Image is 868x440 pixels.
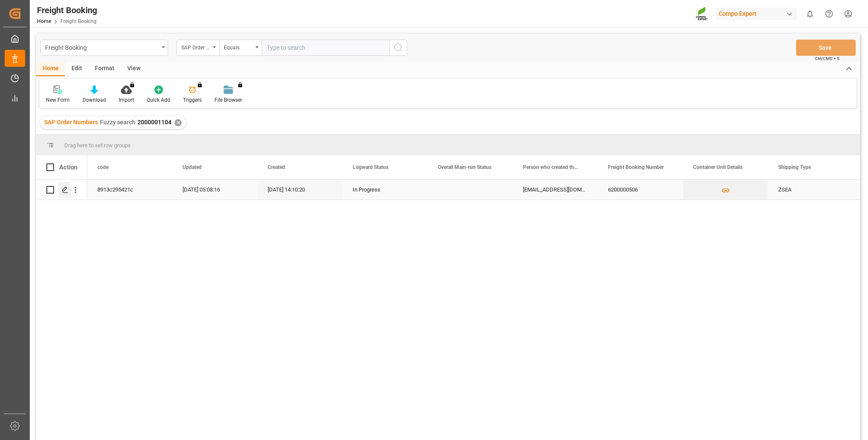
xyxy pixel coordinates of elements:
[219,40,262,56] button: open menu
[815,55,839,62] span: Ctrl/CMD + S
[100,119,135,126] span: Fuzzy search
[64,142,131,149] span: Drag here to set row groups
[513,180,598,200] div: [EMAIL_ADDRESS][DOMAIN_NAME]
[44,119,98,126] span: SAP Order Numbers
[36,62,65,76] div: Home
[353,164,388,170] span: Logward Status
[59,163,77,171] div: Action
[121,62,147,76] div: View
[172,180,257,200] div: [DATE] 05:08:16
[89,62,121,76] div: Format
[715,8,797,20] div: Compo Expert
[715,6,800,22] button: Compo Expert
[796,40,856,56] button: Save
[438,164,491,170] span: Overall Main-run Status
[598,180,683,200] div: 6200000506
[97,164,108,170] span: code
[87,180,172,200] div: 8913c295421c
[36,180,87,200] div: Press SPACE to select this row.
[83,96,106,104] div: Download
[353,180,417,200] div: In Progress
[37,18,51,24] a: Home
[174,119,182,126] div: ✕
[262,40,389,56] input: Type to search
[693,164,742,170] span: Container Unit Details
[523,164,580,170] span: Person who created the Object Mail Address
[608,164,664,170] span: Freight Booking Number
[819,4,839,23] button: Help Center
[768,180,853,200] div: ZSEA
[696,6,709,21] img: Screenshot%202023-09-29%20at%2010.02.21.png_1712312052.png
[65,62,89,76] div: Edit
[224,42,253,51] div: Equals
[177,40,219,56] button: open menu
[389,40,407,56] button: search button
[37,4,97,17] div: Freight Booking
[257,180,343,200] div: [DATE] 14:10:20
[45,42,159,52] div: Freight Booking
[183,164,202,170] span: Updated
[778,164,811,170] span: Shipping Type
[800,4,819,23] button: show 0 new notifications
[147,96,170,104] div: Quick Add
[268,164,285,170] span: Created
[46,96,70,104] div: New Form
[40,40,168,56] button: open menu
[137,119,171,126] span: 2000001104
[181,42,210,51] div: SAP Order Numbers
